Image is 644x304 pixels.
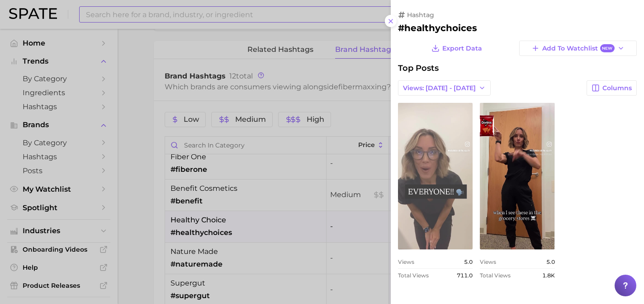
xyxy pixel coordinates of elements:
span: Total Views [398,272,429,279]
span: 711.0 [457,272,473,279]
span: Views [480,258,496,265]
span: Views [398,258,414,265]
span: 5.0 [546,258,555,265]
button: Views: [DATE] - [DATE] [398,80,491,96]
h2: #healthychoices [398,23,637,33]
span: Total Views [480,272,511,279]
span: Columns [602,84,632,92]
span: 5.0 [464,258,473,265]
span: Add to Watchlist [542,44,614,53]
button: Columns [587,80,637,96]
span: hashtag [407,11,434,19]
span: Views: [DATE] - [DATE] [403,84,476,92]
span: Top Posts [398,63,439,73]
span: New [600,44,615,53]
span: 1.8k [542,272,555,279]
button: Export Data [429,41,484,56]
button: Add to WatchlistNew [519,41,637,56]
span: Export Data [442,45,482,52]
